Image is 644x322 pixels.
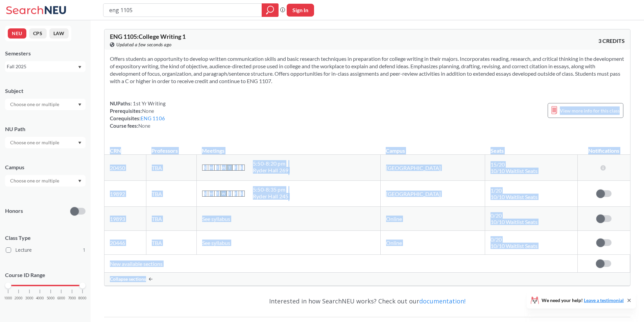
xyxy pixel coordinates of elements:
[110,147,121,154] div: CRN
[5,125,86,133] div: NU Path
[262,3,279,17] div: magnifying glass
[110,216,125,222] a: 19893
[5,87,86,95] div: Subject
[287,4,314,17] button: Sign In
[560,106,620,115] span: View more info for this class
[4,296,12,300] span: 1000
[202,216,230,222] span: See syllabus
[491,161,505,168] span: 15 / 20
[491,168,538,174] span: 10/10 Waitlist Seats
[202,240,230,246] span: See syllabus
[36,296,44,300] span: 4000
[491,236,502,243] span: 0 / 20
[141,115,165,121] a: ENG 1106
[253,160,289,167] div: 5:50 - 8:20 pm
[202,165,208,171] span: S
[5,271,86,279] p: Course ID Range
[116,41,172,48] span: Updated a few seconds ago
[78,142,81,144] svg: Dropdown arrow
[5,99,86,110] div: Dropdown arrow
[8,28,26,39] button: NEU
[104,291,630,311] div: Interested in how SearchNEU works? Check out our
[7,177,64,185] input: Choose one or multiple
[6,246,86,254] label: Lecture
[29,28,47,39] button: CPS
[7,100,64,108] input: Choose one or multiple
[491,187,502,194] span: 1 / 20
[5,207,23,215] p: Honors
[57,296,65,300] span: 6000
[5,175,86,187] div: Dropdown arrow
[239,191,245,197] span: S
[196,140,380,155] th: Meetings
[110,276,146,282] span: Collapse sections
[68,296,76,300] span: 7000
[226,191,233,197] span: T
[233,191,239,197] span: F
[78,66,81,69] svg: Dropdown arrow
[146,181,196,207] td: TBA
[491,219,538,225] span: 10/10 Waitlist Seats
[208,191,214,197] span: M
[132,100,166,106] span: 1st Yr Writing
[220,191,226,197] span: W
[577,140,630,155] th: Notifications
[253,193,289,200] div: Ryder Hall 245
[491,194,538,200] span: 10/10 Waitlist Seats
[584,297,624,303] a: Leave a testimonial
[542,298,624,303] span: We need your help!
[5,137,86,148] div: Dropdown arrow
[266,5,274,15] svg: magnifying glass
[380,231,485,255] td: Online
[380,140,485,155] th: Campus
[208,165,214,171] span: M
[110,165,125,171] a: 20450
[15,296,23,300] span: 2000
[142,108,154,114] span: None
[5,234,86,242] span: Class Type
[110,100,166,129] div: NUPaths: Prerequisites: Corequisites: Course fees:
[7,139,64,147] input: Choose one or multiple
[226,165,233,171] span: T
[5,61,86,72] div: Fall 2025Dropdown arrow
[104,255,577,273] td: New available sections
[146,155,196,181] td: TBA
[419,297,466,305] a: documentation!
[214,191,220,197] span: T
[110,33,186,40] span: ENG 1105 : College Writing 1
[202,191,208,197] span: S
[110,55,625,85] section: Offers students an opportunity to develop written communication skills and basic research techniq...
[380,155,485,181] td: [GEOGRAPHIC_DATA]
[78,296,87,300] span: 8000
[109,4,257,16] input: Class, professor, course number, "phrase"
[491,243,538,249] span: 10/10 Waitlist Seats
[5,164,86,171] div: Campus
[146,231,196,255] td: TBA
[146,140,196,155] th: Professors
[138,123,150,129] span: None
[78,180,81,182] svg: Dropdown arrow
[233,165,239,171] span: F
[49,28,69,39] button: LAW
[110,240,125,246] a: 20446
[253,167,289,174] div: Ryder Hall 269
[104,273,630,286] div: Collapse sections
[47,296,55,300] span: 5000
[110,191,125,197] a: 19892
[239,165,245,171] span: S
[220,165,226,171] span: W
[253,186,289,193] div: 5:50 - 8:35 pm
[146,207,196,231] td: TBA
[491,212,502,219] span: 0 / 20
[380,207,485,231] td: Online
[214,165,220,171] span: T
[5,50,86,57] div: Semesters
[7,63,77,70] div: Fall 2025
[598,37,625,45] span: 3 CREDITS
[78,103,81,106] svg: Dropdown arrow
[485,140,577,155] th: Seats
[25,296,33,300] span: 3000
[380,181,485,207] td: [GEOGRAPHIC_DATA]
[83,246,86,254] span: 1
